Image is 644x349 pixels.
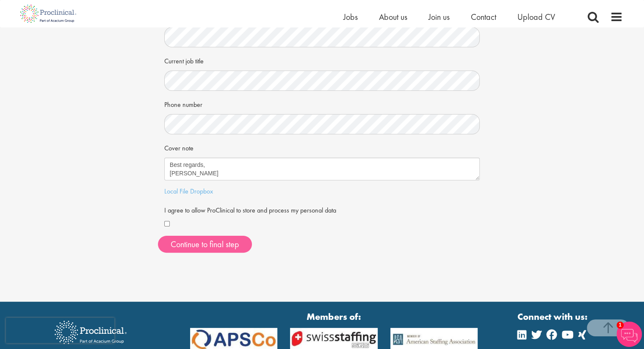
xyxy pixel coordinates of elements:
strong: Connect with us: [517,310,589,323]
a: Upload CV [517,11,555,22]
a: Local File [164,187,188,196]
a: About us [379,11,407,22]
a: Dropbox [190,187,213,196]
a: Contact [471,11,496,22]
button: Continue to final step [158,236,252,253]
textarea: Dear Recruitment Team, I am applying for the Head of IT DACH position. With 19 years of IT experi... [164,158,480,180]
label: Cover note [164,141,193,153]
label: Phone number [164,97,202,110]
a: Join us [428,11,450,22]
strong: Members of: [190,310,478,323]
label: I agree to allow ProClinical to store and process my personal data [164,203,336,215]
img: Chatbot [616,322,642,347]
label: Current job title [164,54,204,66]
a: Jobs [343,11,358,22]
iframe: reCAPTCHA [6,318,114,343]
span: 1 [616,322,624,329]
